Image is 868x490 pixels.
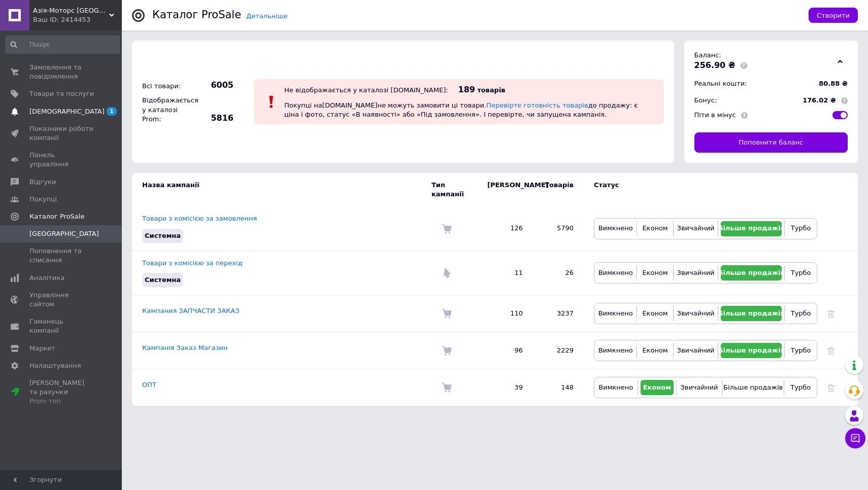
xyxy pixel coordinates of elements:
span: Турбо [791,224,811,232]
span: Аналітика [29,273,64,283]
img: Комісія за замовлення [442,308,452,319]
span: Турбо [791,269,811,276]
div: Ваш ID: 2414453 [33,15,122,24]
span: [GEOGRAPHIC_DATA] [29,229,99,238]
td: 96 [477,332,533,369]
div: Відображається у каталозі Prom: [140,93,195,126]
button: Турбо [787,265,814,281]
span: Вимкнено [598,269,633,276]
td: 26 [533,251,584,295]
span: Більше продажів [723,383,783,391]
span: Більше продажів [718,224,785,232]
span: Вимкнено [598,309,633,317]
div: Всі товари: [140,79,195,93]
button: Турбо [787,221,814,236]
button: Вимкнено [597,221,634,236]
span: Створити [817,12,850,19]
button: Економ [640,306,670,321]
span: Турбо [791,346,811,354]
a: Поповнити баланс [694,132,848,153]
button: Турбо [787,343,814,358]
span: 189 [458,85,475,94]
span: Піти в мінус [694,111,736,119]
span: Бонус: [694,96,717,104]
button: Турбо [787,380,814,395]
a: Видалити [827,346,834,354]
span: Звичайний [677,346,715,354]
span: Поповнити баланс [739,138,803,147]
button: Вимкнено [597,343,634,358]
img: Комісія за замовлення [442,224,452,234]
button: Більше продажів [721,343,782,358]
span: 176.02 ₴ [803,97,836,104]
td: 3237 [533,295,584,332]
td: 110 [477,295,533,332]
span: Турбо [791,309,811,317]
img: Комісія за замовлення [442,345,452,356]
button: Турбо [787,306,814,321]
span: Звичайний [677,309,715,317]
span: Налаштування [29,361,81,370]
span: Системна [145,232,181,239]
button: Звичайний [676,265,716,281]
button: Економ [640,265,670,281]
span: Панель управління [29,151,94,169]
span: Економ [643,383,671,391]
span: Звичайний [677,224,715,232]
span: Більше продажів [718,269,785,276]
span: Управління сайтом [29,291,94,309]
span: Покупці на [DOMAIN_NAME] не можуть замовити ці товари. до продажу: є ціна і фото, статус «В наявн... [284,101,638,118]
td: 5790 [533,206,584,251]
span: Поповнення та списання [29,247,94,265]
a: Товари з комісією за перехід [142,259,243,267]
input: Пошук [5,36,120,54]
span: Економ [642,269,667,276]
td: [PERSON_NAME] [477,173,533,206]
button: Більше продажів [721,265,782,281]
td: 126 [477,206,533,251]
td: Статус [584,173,817,206]
div: Prom топ [29,397,94,406]
button: Економ [640,343,670,358]
span: Вимкнено [598,346,633,354]
span: Баланс: [694,51,721,59]
span: 1 [107,107,117,116]
img: :exclamation: [264,94,279,110]
span: Економ [642,309,667,317]
span: 80.88 ₴ [819,80,848,87]
button: Більше продажів [721,221,782,236]
span: Гаманець компанії [29,317,94,335]
span: Більше продажів [718,346,785,354]
a: Видалити [827,309,834,317]
a: Видалити [827,383,834,391]
a: Товари з комісією за замовлення [142,215,257,222]
button: Звичайний [676,221,716,236]
span: 6005 [198,80,233,91]
span: Показники роботи компанії [29,124,94,143]
span: Економ [642,224,667,232]
span: Вимкнено [598,224,633,232]
button: Вимкнено [597,265,634,281]
span: товарів [477,86,505,94]
span: Замовлення та повідомлення [29,63,94,81]
span: Більше продажів [718,309,785,317]
span: 5816 [198,113,233,124]
span: Каталог ProSale [29,212,84,221]
span: Товари та послуги [29,89,94,98]
a: Детальніше [246,12,288,20]
a: Кампанія Заказ Магазин [142,344,228,352]
span: Звичайний [677,269,715,276]
button: Вимкнено [597,380,635,395]
button: Створити [809,8,858,23]
td: Тип кампанії [431,173,477,206]
span: [DEMOGRAPHIC_DATA] [29,107,105,116]
button: Звичайний [676,343,716,358]
span: Маркет [29,344,55,353]
td: 39 [477,369,533,406]
img: Комісія за замовлення [442,382,452,393]
span: Вимкнено [598,383,633,391]
span: Відгуки [29,178,56,187]
button: Чат з покупцем [845,428,865,448]
span: Звичайний [680,383,718,391]
span: Покупці [29,195,57,204]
